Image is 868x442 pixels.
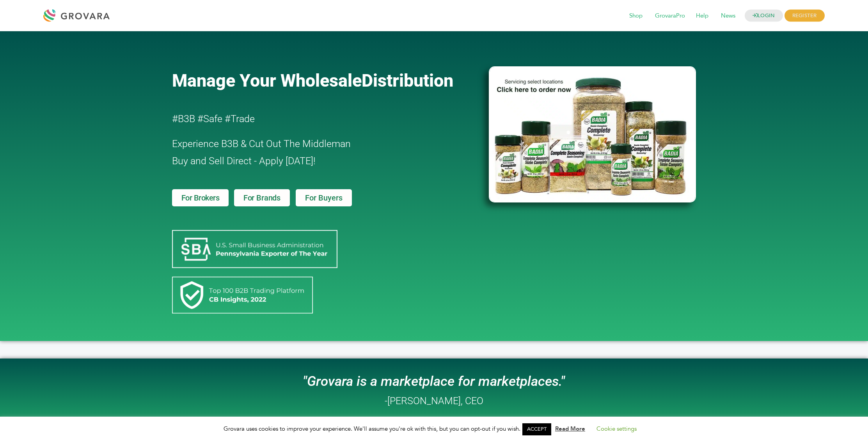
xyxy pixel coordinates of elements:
a: For Buyers [296,189,352,206]
span: Experience B3B & Cut Out The Middleman [172,138,351,149]
span: For Buyers [305,194,343,202]
span: Buy and Sell Direct - Apply [DATE]! [172,155,316,167]
span: Distribution [362,70,453,91]
a: Manage Your WholesaleDistribution [172,70,476,91]
a: Read More [555,425,585,433]
a: GrovaraPro [650,12,690,20]
span: GrovaraPro [650,9,690,23]
span: News [715,9,741,23]
a: For Brands [234,189,290,206]
h2: #B3B #Safe #Trade [172,110,444,128]
a: News [715,12,741,20]
h2: -[PERSON_NAME], CEO [385,396,483,406]
span: Grovara uses cookies to improve your experience. We'll assume you're ok with this, but you can op... [224,425,644,433]
span: REGISTER [785,10,825,22]
a: Cookie settings [596,425,637,433]
span: Help [690,9,714,23]
i: "Grovara is a marketplace for marketplaces." [303,373,565,389]
a: ACCEPT [522,423,551,435]
a: Shop [624,12,648,20]
span: Manage Your Wholesale [172,70,362,91]
span: For Brands [243,194,280,202]
a: LOGIN [745,10,783,22]
a: Help [690,12,714,20]
span: Shop [624,9,648,23]
span: For Brokers [181,194,220,202]
a: For Brokers [172,189,229,206]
